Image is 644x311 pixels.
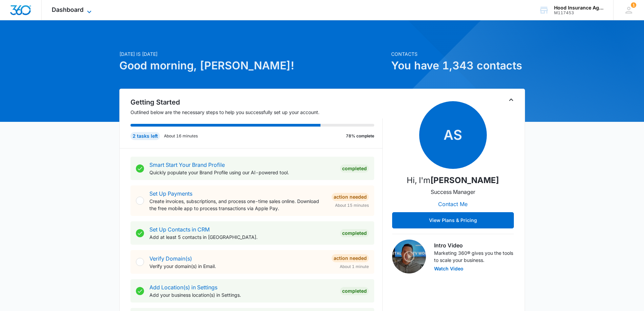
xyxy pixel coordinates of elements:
p: Success Manager [431,188,475,196]
a: Add Location(s) in Settings [149,284,217,291]
button: Toggle Collapse [507,96,515,104]
a: Set Up Contacts in CRM [149,226,210,233]
span: 1 [631,2,636,8]
div: Completed [340,287,369,295]
a: Smart Start Your Brand Profile [149,161,225,168]
h1: Good morning, [PERSON_NAME]! [119,58,387,74]
p: Marketing 360® gives you the tools to scale your business. [434,249,514,264]
p: Create invoices, subscriptions, and process one-time sales online. Download the free mobile app t... [149,198,326,212]
span: About 1 minute [340,264,369,270]
span: Dashboard [52,6,84,13]
p: Verify your domain(s) in Email. [149,263,326,270]
img: Intro Video [392,240,426,273]
p: Contacts [391,50,525,58]
div: Action Needed [332,254,369,262]
div: notifications count [631,2,636,8]
p: Add your business location(s) in Settings. [149,291,335,298]
span: AS [419,101,487,169]
p: Add at least 5 contacts in [GEOGRAPHIC_DATA]. [149,234,335,241]
div: Completed [340,164,369,173]
a: Verify Domain(s) [149,255,192,262]
button: View Plans & Pricing [392,212,514,228]
h1: You have 1,343 contacts [391,58,525,74]
div: account id [554,10,603,15]
a: Set Up Payments [149,190,192,197]
p: Hi, I'm [407,174,499,186]
h2: Getting Started [130,97,383,107]
p: About 16 minutes [164,133,198,139]
span: About 15 minutes [335,202,369,208]
div: Action Needed [332,193,369,201]
button: Contact Me [431,196,474,212]
h3: Intro Video [434,241,514,249]
div: 2 tasks left [130,132,160,140]
strong: [PERSON_NAME] [430,175,499,185]
div: account name [554,5,603,10]
button: Watch Video [434,266,463,271]
p: [DATE] is [DATE] [119,50,387,58]
p: Outlined below are the necessary steps to help you successfully set up your account. [130,109,383,116]
p: 78% complete [346,133,374,139]
div: Completed [340,229,369,237]
p: Quickly populate your Brand Profile using our AI-powered tool. [149,169,335,176]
